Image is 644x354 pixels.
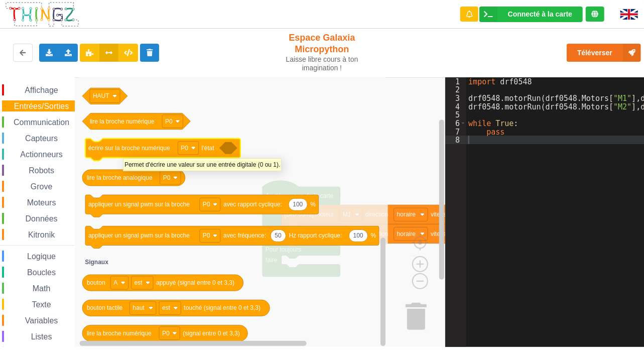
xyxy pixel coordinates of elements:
[24,214,59,223] span: Données
[275,232,282,239] text: 50
[445,110,466,119] div: 5
[88,232,190,239] text: appliquer un signal pwm sur la broche
[365,230,388,237] text: direction
[445,128,466,136] div: 7
[30,332,54,341] span: Listes
[223,201,282,208] text: avec rapport cyclique:
[567,44,641,62] button: Téléverser
[113,279,117,286] text: A
[29,182,54,191] span: Grove
[90,117,155,125] text: lire la broche numérique
[202,145,215,152] text: l'état
[445,85,466,94] div: 2
[162,330,170,337] text: P0
[87,330,152,337] text: lire la broche numérique
[26,268,57,277] span: Boucles
[93,92,109,99] text: HAUT
[223,232,266,239] text: avec fréquence:
[586,7,604,22] div: Tu es connecté au serveur de création de Thingz
[26,198,58,207] span: Moteurs
[268,55,376,72] div: Laisse libre cours à ton imagination !
[23,86,59,94] span: Affichage
[289,232,342,239] text: Hz rapport cyclique:
[24,316,60,325] span: Variables
[203,232,210,239] text: P0
[293,201,303,208] text: 100
[87,174,153,181] text: lire la broche analogique
[431,211,450,218] text: vitesse
[27,230,56,239] span: Kitronik
[445,136,466,144] div: 8
[310,201,316,208] text: %
[184,304,261,311] text: touché (signal entre 0 et 3,3)
[26,252,57,261] span: Logique
[85,259,108,266] text: Signaux
[133,304,145,311] text: haut
[24,134,59,143] span: Capteurs
[87,279,105,286] text: bouton
[479,7,583,22] div: Ta base fonctionne bien !
[508,11,572,18] div: Connecté à la carte
[163,174,171,181] text: P0
[268,32,376,72] div: Espace Galaxia Micropython
[183,330,240,337] text: (signal entre 0 et 3,3)
[124,160,280,170] div: Permet d'écrire une valeur sur une entrée digitale (0 ou 1).
[445,94,466,102] div: 3
[397,230,416,237] text: horaire
[353,232,363,239] text: 100
[156,279,234,286] text: appuyé (signal entre 0 et 3,3)
[397,211,416,218] text: horaire
[371,232,376,239] text: %
[19,150,64,159] span: Actionneurs
[620,9,638,20] img: gb.png
[445,77,466,86] div: 1
[27,166,56,175] span: Robots
[88,201,190,208] text: appliquer un signal pwm sur la broche
[445,102,466,111] div: 4
[13,102,70,110] span: Entrées/Sorties
[203,201,210,208] text: P0
[431,230,450,237] text: vitesse
[5,1,80,28] img: thingz_logo.png
[31,284,52,293] span: Math
[165,117,173,125] text: P0
[181,145,189,152] text: P0
[365,211,388,218] text: direction
[135,279,143,286] text: est
[445,119,466,128] div: 6
[84,72,108,79] text: Broches
[30,300,52,309] span: Texte
[12,118,71,127] span: Communication
[88,145,170,152] text: écrire sur la broche numérique
[87,304,123,311] text: bouton tactile
[162,304,171,311] text: est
